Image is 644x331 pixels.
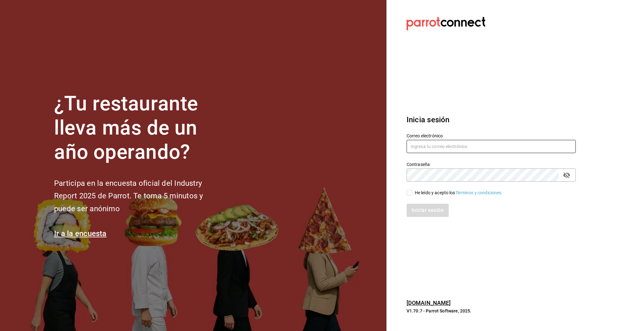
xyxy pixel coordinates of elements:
[407,162,576,167] label: Contraseña
[54,92,224,164] h1: ¿Tu restaurante lleva más de un año operando?
[407,134,576,138] label: Correo electrónico
[54,229,107,238] a: Ir a la encuesta
[407,300,451,306] a: [DOMAIN_NAME]
[455,190,503,195] a: Términos y condiciones.
[407,308,576,314] p: V1.70.7 - Parrot Software, 2025.
[561,170,572,180] button: passwordField
[54,177,224,215] h2: Participa en la encuesta oficial del Industry Report 2025 de Parrot. Te toma 5 minutos y puede se...
[407,114,576,125] h3: Inicia sesión
[415,190,503,196] div: He leído y acepto los
[407,140,576,153] input: Ingresa tu correo electrónico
